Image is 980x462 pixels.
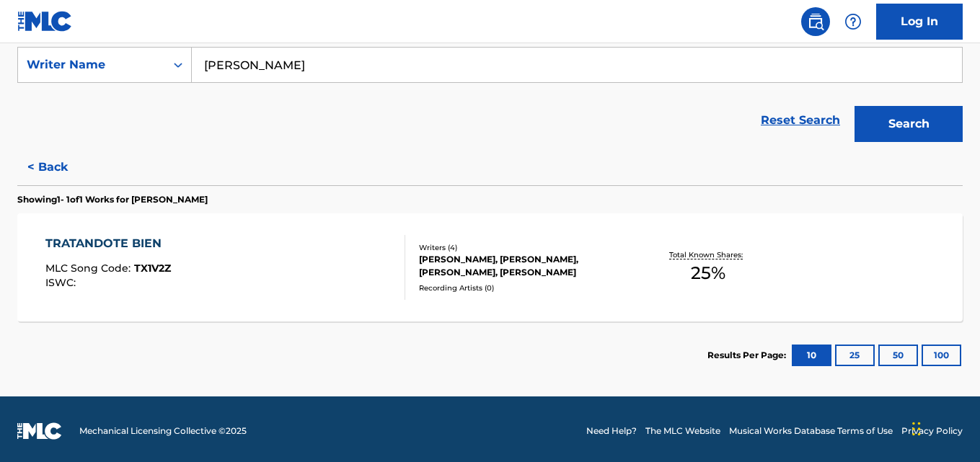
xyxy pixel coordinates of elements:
a: Log In [876,4,963,40]
img: MLC Logo [17,11,73,32]
button: 25 [835,345,875,366]
span: TX1V2Z [134,262,171,275]
button: 100 [922,345,961,366]
p: Total Known Shares: [669,249,746,260]
div: Recording Artists ( 0 ) [419,283,630,293]
a: The MLC Website [645,425,720,437]
iframe: Chat Widget [908,393,980,462]
div: Help [839,7,868,36]
img: search [807,13,824,30]
div: [PERSON_NAME], [PERSON_NAME], [PERSON_NAME], [PERSON_NAME] [419,253,630,279]
p: Showing 1 - 1 of 1 Works for [PERSON_NAME] [17,193,208,206]
div: Writers ( 4 ) [419,242,630,253]
div: Drag [912,407,921,450]
a: Need Help? [586,425,637,437]
span: 25 % [691,260,725,286]
span: Mechanical Licensing Collective © 2025 [79,425,247,437]
button: 50 [878,345,918,366]
button: < Back [17,149,104,185]
a: TRATANDOTE BIENMLC Song Code:TX1V2ZISWC:Writers (4)[PERSON_NAME], [PERSON_NAME], [PERSON_NAME], [... [17,213,963,321]
a: Reset Search [754,105,847,136]
a: Public Search [801,7,830,36]
a: Musical Works Database Terms of Use [729,425,893,437]
span: MLC Song Code : [45,262,134,275]
div: Writer Name [27,56,156,74]
span: ISWC : [45,276,79,289]
button: 10 [792,345,831,366]
img: help [844,13,862,30]
button: Search [855,106,963,142]
p: Results Per Page: [707,349,790,362]
img: logo [17,422,62,440]
a: Privacy Policy [901,425,963,437]
form: Search Form [17,47,963,149]
div: TRATANDOTE BIEN [45,235,171,252]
